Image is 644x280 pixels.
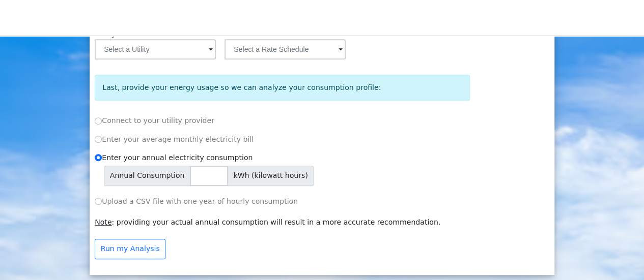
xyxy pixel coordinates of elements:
[95,198,102,205] input: Upload a CSV file with one year of hourly consumption
[95,75,470,101] div: Last, provide your energy usage so we can analyze your consumption profile:
[225,29,276,38] span: Alias: None
[95,115,214,126] label: Connect to your utility provider
[95,117,102,125] input: Connect to your utility provider
[95,39,216,59] input: Select a Utility
[95,136,102,143] input: Enter your average monthly electricity bill
[95,154,102,161] input: Enter your annual electricity consumption
[95,196,298,207] label: Upload a CSV file with one year of hourly consumption
[93,217,472,228] div: : providing your actual annual consumption will result in a more accurate recommendation.
[95,239,165,259] button: Run my Analysis
[95,134,254,145] label: Enter your average monthly electricity bill
[225,39,346,59] input: Select a Rate Schedule
[95,152,253,163] label: Enter your annual electricity consumption
[228,166,314,186] span: kWh (kilowatt hours)
[104,166,190,186] span: Annual Consumption
[95,218,111,226] u: Note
